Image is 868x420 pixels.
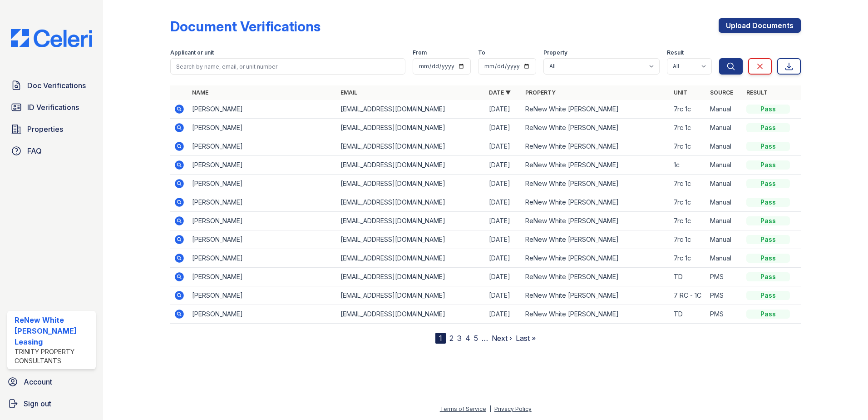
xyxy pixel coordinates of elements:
[706,249,743,268] td: Manual
[522,286,670,305] td: ReNew White [PERSON_NAME]
[478,49,485,56] label: To
[706,268,743,286] td: PMS
[670,156,706,175] td: 1c
[706,119,743,137] td: Manual
[7,98,96,116] a: ID Verifications
[170,49,214,56] label: Applicant or unit
[188,137,337,156] td: [PERSON_NAME]
[522,100,670,119] td: ReNew White [PERSON_NAME]
[670,286,706,305] td: 7 RC - 1C
[494,405,532,412] a: Privacy Policy
[337,137,485,156] td: [EMAIL_ADDRESS][DOMAIN_NAME]
[485,137,522,156] td: [DATE]
[706,230,743,249] td: Manual
[485,100,522,119] td: [DATE]
[27,145,42,156] span: FAQ
[706,137,743,156] td: Manual
[15,347,92,365] div: Trinity Property Consultants
[516,334,536,343] a: Last »
[670,175,706,193] td: 7rc 1c
[670,268,706,286] td: TD
[188,119,337,137] td: [PERSON_NAME]
[485,230,522,249] td: [DATE]
[485,212,522,230] td: [DATE]
[522,305,670,324] td: ReNew White [PERSON_NAME]
[674,89,687,96] a: Unit
[27,102,79,113] span: ID Verifications
[337,230,485,249] td: [EMAIL_ADDRESS][DOMAIN_NAME]
[719,18,801,33] a: Upload Documents
[522,175,670,193] td: ReNew White [PERSON_NAME]
[188,268,337,286] td: [PERSON_NAME]
[706,286,743,305] td: PMS
[27,80,86,91] span: Doc Verifications
[188,156,337,175] td: [PERSON_NAME]
[706,156,743,175] td: Manual
[170,58,405,75] input: Search by name, email, or unit number
[188,230,337,249] td: [PERSON_NAME]
[746,291,790,300] div: Pass
[706,212,743,230] td: Manual
[15,315,92,347] div: ReNew White [PERSON_NAME] Leasing
[485,286,522,305] td: [DATE]
[337,175,485,193] td: [EMAIL_ADDRESS][DOMAIN_NAME]
[474,334,478,343] a: 5
[188,305,337,324] td: [PERSON_NAME]
[706,305,743,324] td: PMS
[337,268,485,286] td: [EMAIL_ADDRESS][DOMAIN_NAME]
[746,272,790,281] div: Pass
[670,212,706,230] td: 7rc 1c
[188,212,337,230] td: [PERSON_NAME]
[746,179,790,188] div: Pass
[337,249,485,268] td: [EMAIL_ADDRESS][DOMAIN_NAME]
[746,123,790,132] div: Pass
[746,254,790,263] div: Pass
[670,100,706,119] td: 7rc 1c
[485,249,522,268] td: [DATE]
[746,160,790,170] div: Pass
[485,156,522,175] td: [DATE]
[522,193,670,212] td: ReNew White [PERSON_NAME]
[465,334,470,343] a: 4
[482,333,488,344] span: …
[746,142,790,151] div: Pass
[337,100,485,119] td: [EMAIL_ADDRESS][DOMAIN_NAME]
[489,89,511,96] a: Date ▼
[188,193,337,212] td: [PERSON_NAME]
[4,29,99,47] img: CE_Logo_Blue-a8612792a0a2168367f1c8372b55b34899dd931a85d93a1a3d3e32e68fde9ad4.png
[746,216,790,225] div: Pass
[485,193,522,212] td: [DATE]
[522,119,670,137] td: ReNew White [PERSON_NAME]
[337,212,485,230] td: [EMAIL_ADDRESS][DOMAIN_NAME]
[746,89,768,96] a: Result
[706,175,743,193] td: Manual
[337,305,485,324] td: [EMAIL_ADDRESS][DOMAIN_NAME]
[667,49,684,56] label: Result
[340,89,357,96] a: Email
[7,142,96,160] a: FAQ
[4,395,99,413] button: Sign out
[489,405,491,412] div: |
[435,333,446,344] div: 1
[485,175,522,193] td: [DATE]
[710,89,733,96] a: Source
[670,119,706,137] td: 7rc 1c
[337,193,485,212] td: [EMAIL_ADDRESS][DOMAIN_NAME]
[522,156,670,175] td: ReNew White [PERSON_NAME]
[522,268,670,286] td: ReNew White [PERSON_NAME]
[27,124,63,135] span: Properties
[485,119,522,137] td: [DATE]
[522,137,670,156] td: ReNew White [PERSON_NAME]
[449,334,454,343] a: 2
[170,18,321,35] div: Document Verifications
[337,156,485,175] td: [EMAIL_ADDRESS][DOMAIN_NAME]
[706,100,743,119] td: Manual
[4,373,99,391] a: Account
[492,334,512,343] a: Next ›
[543,49,567,56] label: Property
[670,193,706,212] td: 7rc 1c
[188,249,337,268] td: [PERSON_NAME]
[413,49,427,56] label: From
[457,334,462,343] a: 3
[485,305,522,324] td: [DATE]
